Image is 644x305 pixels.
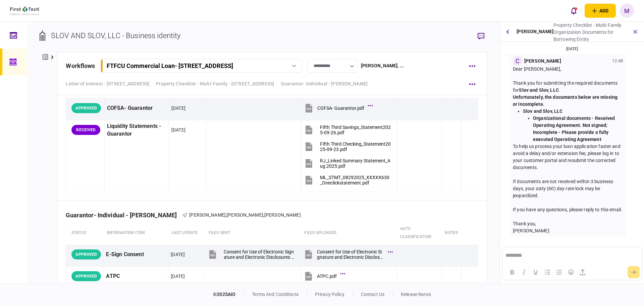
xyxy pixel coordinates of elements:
[252,292,299,297] a: terms and conditions
[401,292,431,297] a: release notes
[523,108,562,114] strong: Slov and Slov, LLC
[503,45,641,53] div: [DATE]
[361,292,384,297] a: contact us
[533,116,615,142] strong: Organizational documents - Received Operating Agreement. Not signed; Incomplete - Please provide ...
[168,221,205,245] th: last update
[304,173,391,188] button: ML_STMT_08292025_XXXXX630_Oneclickstatement.pdf
[71,249,101,259] div: APPROVED
[205,221,301,245] th: files sent
[171,127,185,133] div: [DATE]
[320,141,391,152] div: Fifth Third Checking_Statement2025-09-23.pdf
[553,268,565,277] button: Numbered list
[317,274,337,279] div: ATPC.pdf
[513,56,522,66] div: C
[315,292,344,297] a: privacy policy
[517,22,553,42] div: [PERSON_NAME]
[542,268,553,277] button: Bullet list
[51,30,180,41] div: SLOV AND SLOV, LLC - Business identity
[106,269,166,284] div: ATPC
[301,221,397,245] th: Files uploaded
[226,212,227,218] span: ,
[208,247,295,262] button: Consent for Use of Electronic Signature and Electronic Disclosures Agreement Editable.pdf
[553,22,625,29] div: Property Checklist - Multi-Family
[513,220,623,227] div: Thank you,
[107,123,166,138] div: Liquidity Statements - Guarantor
[513,66,623,73] div: Dear [PERSON_NAME],
[530,268,541,277] button: Underline
[317,105,364,111] div: COFSA- Guarantor.pdf
[224,249,295,260] div: Consent for Use of Electronic Signature and Electronic Disclosures Agreement Editable.pdf
[513,143,623,171] div: To help us process your loan application faster and avoid a delay and/or extension fee, please lo...
[227,212,263,218] span: [PERSON_NAME]
[513,94,618,107] strong: Unfortunately, the documents below are missing or incomplete.
[304,139,391,154] button: Fifth Third Checking_Statement2025-09-23.pdf
[513,206,623,213] div: If you have any questions, please reply to this email.
[263,212,264,218] span: ,
[189,212,226,218] span: [PERSON_NAME]
[171,273,185,280] div: [DATE]
[71,103,101,113] div: APPROVED
[66,221,104,245] th: status
[71,271,101,281] div: APPROVED
[304,123,391,138] button: Fifth Third Savings_Statement2025-09-26.pdf
[304,247,391,262] button: Consent for Use of Electronic Signature and Electronic Disclosures Agreement Editable.pdf
[171,105,185,111] div: [DATE]
[104,221,168,245] th: Information item
[513,227,623,234] div: [PERSON_NAME]
[107,62,233,69] div: FTFCU Commercial Loan - [STREET_ADDRESS]
[320,175,391,185] div: ML_STMT_08292025_XXXXX630_Oneclickstatement.pdf
[10,6,40,15] img: client company logo
[71,125,100,135] div: RECEIVED
[553,29,625,43] div: Organization Documents for Borrowing Entity
[304,101,371,116] button: COFSA- Guarantor.pdf
[101,59,302,73] button: FTFCU Commercial Loan- [STREET_ADDRESS]
[513,80,623,94] div: Thank you for submitting the required documents for .
[320,158,391,169] div: RJ_Linked Summary Statement_Aug 2025.pdf
[106,247,166,262] div: E-Sign Consent
[567,4,581,18] button: open notifications list
[304,156,391,171] button: RJ_Linked Summary Statement_Aug 2025.pdf
[317,249,384,260] div: Consent for Use of Electronic Signature and Electronic Disclosures Agreement Editable.pdf
[620,4,634,18] button: M
[361,62,404,69] div: [PERSON_NAME] , ...
[304,269,343,284] button: ATPC.pdf
[441,221,461,245] th: notes
[264,212,301,218] span: [PERSON_NAME]
[171,251,185,258] div: [DATE]
[66,80,149,87] a: Letter of Interest - [STREET_ADDRESS]
[107,101,166,116] div: COFSA- Guarantor
[506,268,518,277] button: Bold
[585,4,616,18] button: open adding identity options
[66,61,95,70] div: workflows
[213,291,244,298] div: © 2025 AIO
[397,221,441,245] th: auto classification
[156,80,274,87] a: Property Checklist - Multi-Family - [STREET_ADDRESS]
[513,178,623,199] div: If documents are not received within 3 business days, your sixty (60) day rate lock may be jeopar...
[502,247,641,264] iframe: Rich Text Area
[612,58,623,64] div: 12:48
[320,125,391,135] div: Fifth Third Savings_Statement2025-09-26.pdf
[524,58,561,65] div: [PERSON_NAME]
[519,87,558,93] strong: Slov and Slov, LLC
[66,212,182,219] div: Guarantor- Individual - [PERSON_NAME]
[281,80,368,87] a: Guarantor- Individual - [PERSON_NAME]
[565,268,577,277] button: Emojis
[518,268,530,277] button: Italic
